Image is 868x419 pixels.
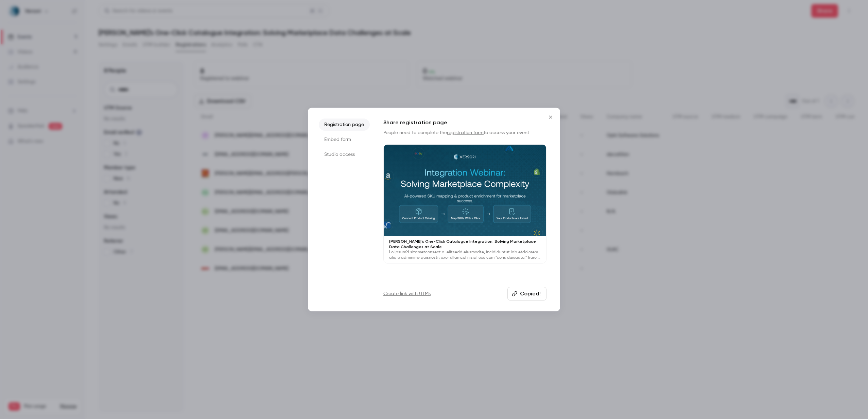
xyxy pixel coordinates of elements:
p: People need to complete the to access your event [383,129,546,136]
a: [PERSON_NAME]’s One-Click Catalogue Integration: Solving Marketplace Data Challenges at ScaleLo i... [383,144,546,263]
button: Close [544,110,557,124]
li: Registration page [319,119,370,131]
a: Create link with UTMs [383,290,431,297]
h1: Share registration page [383,119,546,127]
p: [PERSON_NAME]’s One-Click Catalogue Integration: Solving Marketplace Data Challenges at Scale [389,239,541,250]
li: Studio access [319,148,370,161]
p: Lo ipsum’d sitametconsect a-elitsedd eiusmodte, incididuntut lab etdolorem aliq e adminimv quisno... [389,250,541,260]
button: Copied! [507,287,546,300]
a: registration form [447,130,484,135]
li: Embed form [319,133,370,146]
